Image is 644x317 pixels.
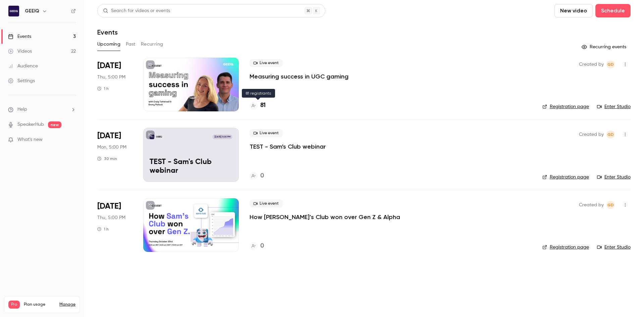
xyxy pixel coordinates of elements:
div: Audience [8,63,38,69]
span: new [48,121,61,128]
span: Live event [250,200,283,208]
button: New video [554,4,593,17]
h6: GEEIQ [25,8,39,14]
a: Registration page [542,244,589,251]
img: GEEIQ [8,6,19,16]
p: TEST - Sam's Club webinar [150,158,232,175]
span: GD [607,130,614,139]
div: 1 h [97,226,109,232]
div: Oct 9 Thu, 5:00 PM (Europe/London) [97,58,132,111]
a: TEST - Sam's Club webinarGEEIQ[DATE] 5:00 PMTEST - Sam's Club webinar [143,128,239,181]
span: Giovanna Demopoulos [606,130,614,139]
span: [DATE] [97,130,121,141]
div: Search for videos or events [103,7,170,14]
a: How [PERSON_NAME]’s Club won over Gen Z & Alpha [250,213,400,221]
span: Plan usage [24,302,55,307]
a: TEST - Sam's Club webinar [250,143,326,151]
h1: Events [97,28,118,36]
div: Events [8,33,31,40]
a: Registration page [542,174,589,180]
button: Upcoming [97,39,120,50]
span: Mon, 5:00 PM [97,144,126,151]
a: 81 [250,101,266,110]
span: Live event [250,59,283,67]
span: [DATE] [97,201,121,212]
span: Live event [250,129,283,137]
h4: 0 [260,242,264,251]
a: Manage [59,302,75,307]
a: Enter Studio [597,244,631,251]
h4: 81 [260,101,266,110]
a: Measuring success in UGC gaming [250,72,348,81]
h4: 0 [260,171,264,180]
div: Settings [8,77,35,84]
span: Thu, 5:00 PM [97,74,125,81]
span: What's new [17,136,43,143]
span: Created by [579,130,604,139]
button: Recurring [141,39,163,50]
span: Giovanna Demopoulos [606,201,614,209]
a: 0 [250,242,264,251]
div: Oct 20 Mon, 5:00 PM (Europe/London) [97,128,132,181]
span: Pro [8,301,20,309]
span: [DATE] [97,60,121,71]
div: Oct 23 Thu, 5:00 PM (Europe/London) [97,198,132,252]
span: Help [17,106,27,113]
a: 0 [250,171,264,180]
button: Recurring events [579,42,631,52]
div: 30 min [97,156,117,161]
a: Enter Studio [597,174,631,180]
li: help-dropdown-opener [8,106,76,113]
span: [DATE] 5:00 PM [212,135,232,139]
span: Giovanna Demopoulos [606,60,614,68]
span: Created by [579,201,604,209]
button: Past [126,39,136,50]
span: GD [607,201,614,209]
span: Created by [579,60,604,68]
span: GD [607,60,614,68]
div: 1 h [97,86,109,91]
span: Thu, 5:00 PM [97,214,125,221]
p: GEEIQ [156,135,162,139]
a: Registration page [542,103,589,110]
a: Enter Studio [597,103,631,110]
a: SpeakerHub [17,121,44,128]
button: Schedule [595,4,631,17]
div: Videos [8,48,32,55]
